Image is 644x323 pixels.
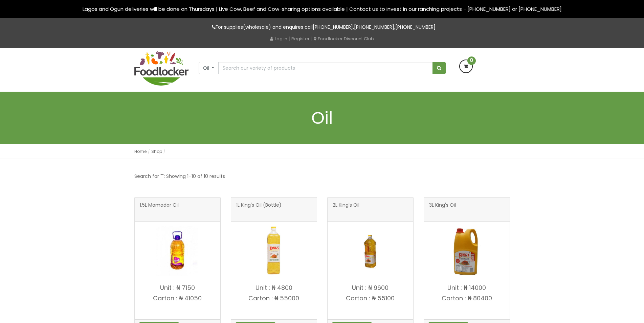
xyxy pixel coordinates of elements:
a: [PHONE_NUMBER] [395,24,436,30]
img: 3L King's Oil [441,226,492,276]
span: 1.5L Mamador Oil [140,203,179,216]
a: Foodlocker Discount Club [314,36,374,42]
span: | [311,35,312,42]
span: | [289,35,290,42]
a: Log in [270,36,287,42]
span: Lagos and Ogun deliveries will be done on Thursdays | Live Cow, Beef and Cow-sharing options avai... [83,5,562,13]
p: Unit : ₦ 7150 [135,284,220,291]
a: Home [134,148,147,154]
img: FoodLocker [134,51,188,86]
p: Carton : ₦ 41050 [135,295,220,302]
a: Register [291,36,310,42]
a: [PHONE_NUMBER] [313,24,353,30]
h1: Oil [134,109,510,127]
button: Oil [199,62,219,74]
img: 2L King's Oil [345,226,396,276]
p: Unit : ₦ 14000 [424,284,510,291]
p: Carton : ₦ 80400 [424,295,510,302]
span: 1L King's Oil (Bottle) [236,203,282,216]
a: [PHONE_NUMBER] [354,24,394,30]
p: Carton : ₦ 55100 [328,295,413,302]
input: Search our variety of products [218,62,432,74]
p: Search for "": Showing 1–10 of 10 results [134,172,225,180]
span: 0 [467,56,476,65]
img: 1.5L Mamador Oil [152,226,203,276]
p: Unit : ₦ 9600 [328,284,413,291]
a: Shop [151,148,162,154]
p: For supplies(wholesale) and enquires call , , [134,23,510,31]
p: Carton : ₦ 55000 [231,295,317,302]
p: Unit : ₦ 4800 [231,284,317,291]
img: 1L King's Oil (Bottle) [248,226,299,276]
span: 2L King's Oil [333,203,359,216]
span: 3L King's Oil [429,203,456,216]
